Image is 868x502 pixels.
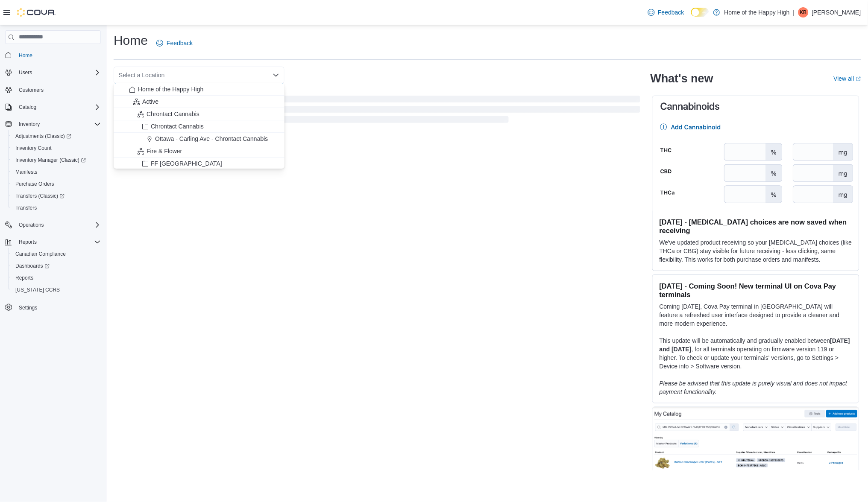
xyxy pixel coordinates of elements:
[645,4,688,21] a: Feedback
[15,181,54,187] span: Purchase Orders
[651,72,713,85] h2: What's new
[724,7,790,18] p: Home of the Happy High
[5,46,101,336] nav: Complex example
[15,119,43,129] button: Inventory
[812,7,861,18] p: [PERSON_NAME]
[660,380,847,395] em: Please be advised that this update is purely visual and does not impact payment functionality.
[12,203,101,213] span: Transfers
[142,97,158,106] span: Active
[114,83,284,96] button: Home of the Happy High
[19,304,37,311] span: Settings
[19,104,36,111] span: Catalog
[12,155,89,165] a: Inventory Manager (Classic)
[114,32,148,49] h1: Home
[15,119,101,129] span: Inventory
[151,159,222,168] span: FF [GEOGRAPHIC_DATA]
[147,110,199,118] span: Chrontact Cannabis
[12,179,101,189] span: Purchase Orders
[12,261,101,271] span: Dashboards
[19,52,32,59] span: Home
[114,97,640,125] span: Loading
[856,76,861,82] svg: External link
[12,155,101,165] span: Inventory Manager (Classic)
[12,131,101,141] span: Adjustments (Classic)
[17,8,56,17] img: Cova
[12,143,55,153] a: Inventory Count
[834,75,861,82] a: View allExternal link
[273,72,279,79] button: Close list of options
[15,220,47,230] button: Operations
[15,237,40,247] button: Reports
[660,282,852,299] h3: [DATE] - Coming Soon! New terminal UI on Cova Pay terminals
[9,130,104,142] a: Adjustments (Classic)
[12,143,101,153] span: Inventory Count
[12,131,75,141] a: Adjustments (Classic)
[151,122,204,131] span: Chrontact Cannabis
[12,179,58,189] a: Purchase Orders
[15,193,65,199] span: Transfers (Classic)
[2,118,104,130] button: Inventory
[2,101,104,113] button: Catalog
[15,263,50,269] span: Dashboards
[12,285,63,295] a: [US_STATE] CCRS
[15,286,60,293] span: [US_STATE] CCRS
[114,145,284,158] button: Fire & Flower
[2,84,104,96] button: Customers
[2,49,104,61] button: Home
[12,273,101,283] span: Reports
[12,191,101,201] span: Transfers (Classic)
[691,8,709,17] input: Dark Mode
[12,261,53,271] a: Dashboards
[15,274,33,281] span: Reports
[9,248,104,260] button: Canadian Compliance
[15,133,71,140] span: Adjustments (Classic)
[12,167,101,177] span: Manifests
[12,273,37,283] a: Reports
[114,96,284,108] button: Active
[15,102,40,112] button: Catalog
[114,108,284,120] button: Chrontact Cannabis
[12,249,101,259] span: Canadian Compliance
[19,239,37,245] span: Reports
[167,39,193,47] span: Feedback
[15,145,52,152] span: Inventory Count
[15,50,36,61] a: Home
[19,121,40,128] span: Inventory
[9,178,104,190] button: Purchase Orders
[12,191,68,201] a: Transfers (Classic)
[660,238,852,264] p: We've updated product receiving so your [MEDICAL_DATA] choices (like THCa or CBG) stay visible fo...
[9,260,104,272] a: Dashboards
[2,236,104,248] button: Reports
[15,102,101,112] span: Catalog
[9,154,104,166] a: Inventory Manager (Classic)
[12,249,69,259] a: Canadian Compliance
[2,67,104,79] button: Users
[2,301,104,313] button: Settings
[19,222,44,228] span: Operations
[660,302,852,328] p: Coming [DATE], Cova Pay terminal in [GEOGRAPHIC_DATA] will feature a refreshed user interface des...
[114,158,284,170] button: FF [GEOGRAPHIC_DATA]
[114,133,284,145] button: Ottawa - Carling Ave - Chrontact Cannabis
[800,7,807,18] span: KB
[138,85,203,93] span: Home of the Happy High
[15,157,86,163] span: Inventory Manager (Classic)
[9,272,104,284] button: Reports
[798,7,809,18] div: Kyle Bent
[12,203,40,213] a: Transfers
[12,167,41,177] a: Manifests
[660,218,852,235] h3: [DATE] - [MEDICAL_DATA] choices are now saved when receiving
[153,35,196,52] a: Feedback
[15,67,101,78] span: Users
[15,303,41,313] a: Settings
[19,87,44,93] span: Customers
[9,142,104,154] button: Inventory Count
[12,285,101,295] span: Washington CCRS
[15,302,101,312] span: Settings
[15,50,101,61] span: Home
[155,134,268,143] span: Ottawa - Carling Ave - Chrontact Cannabis
[15,85,101,95] span: Customers
[9,284,104,296] button: [US_STATE] CCRS
[15,85,47,95] a: Customers
[9,166,104,178] button: Manifests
